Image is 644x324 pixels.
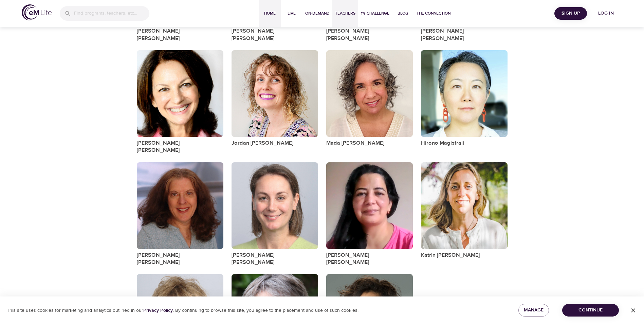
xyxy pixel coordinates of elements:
a: [PERSON_NAME] [PERSON_NAME] [326,28,413,42]
span: 1% Challenge [361,10,389,17]
span: Sign Up [557,9,584,18]
button: Log in [590,7,622,20]
a: [PERSON_NAME] [PERSON_NAME] [421,28,508,42]
span: Continue [568,306,613,314]
a: [PERSON_NAME] [PERSON_NAME] [137,140,223,154]
button: Continue [562,304,619,317]
span: Teachers [335,10,355,17]
button: Sign Up [554,7,587,20]
span: Blog [395,10,411,17]
span: On-Demand [305,10,330,17]
span: Log in [592,9,620,18]
a: [PERSON_NAME] [PERSON_NAME] [137,28,223,42]
span: Home [262,10,278,17]
span: Manage [524,306,544,314]
a: Katrin [PERSON_NAME] [421,252,480,259]
img: logo [22,4,52,20]
a: Hirono Magistrali [421,140,464,147]
input: Find programs, teachers, etc... [74,6,149,21]
a: [PERSON_NAME] [PERSON_NAME] [137,252,223,266]
span: Live [283,10,300,17]
span: The Connection [417,10,450,17]
a: Privacy Policy [143,307,173,313]
button: Manage [518,304,549,317]
a: Jordan [PERSON_NAME] [232,140,294,147]
a: [PERSON_NAME] [PERSON_NAME] [232,252,318,266]
a: [PERSON_NAME] [PERSON_NAME] [232,28,318,42]
a: Mada [PERSON_NAME] [326,140,385,147]
a: [PERSON_NAME] [PERSON_NAME] [326,252,413,266]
